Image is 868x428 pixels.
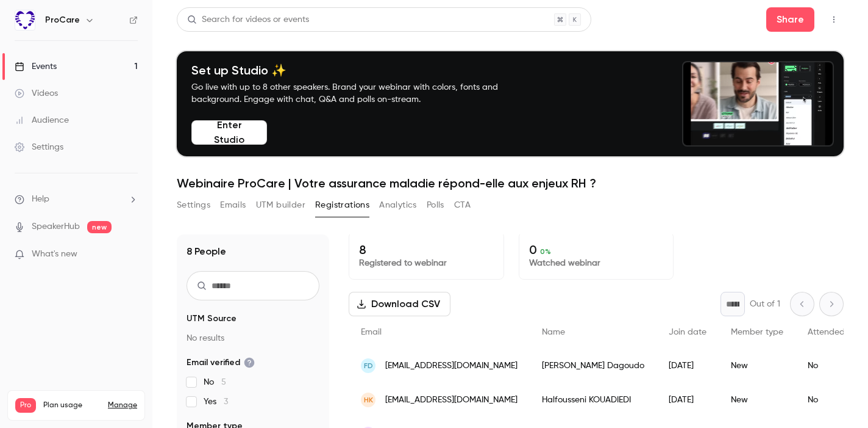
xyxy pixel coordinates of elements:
h1: Webinaire ProCare | Votre assurance maladie répond-elle aux enjeux RH ? [177,176,844,190]
div: Search for videos or events [187,13,309,26]
button: CTA [454,195,471,215]
span: 5 [221,378,226,386]
span: Email verified [187,357,255,369]
span: No [204,376,226,388]
span: 3 [224,397,228,406]
span: Pro [15,398,36,413]
p: 8 [359,242,494,257]
span: Email [361,328,382,336]
button: Analytics [379,195,417,215]
span: FD [364,360,373,371]
div: Events [15,60,57,73]
img: ProCare [15,10,35,30]
button: Registrations [315,195,369,215]
li: help-dropdown-opener [15,193,138,206]
span: Yes [204,396,228,408]
p: Out of 1 [750,298,780,310]
div: New [719,383,795,417]
span: [EMAIL_ADDRESS][DOMAIN_NAME] [385,394,518,407]
p: Registered to webinar [359,257,494,269]
button: Download CSV [349,292,450,316]
p: Watched webinar [529,257,664,269]
span: Plan usage [43,401,101,410]
div: [DATE] [656,383,719,417]
div: No [795,349,857,383]
button: Polls [427,195,444,215]
div: Audience [15,114,69,126]
span: Help [32,193,49,206]
div: [DATE] [656,349,719,383]
button: Emails [220,195,246,215]
button: Share [766,7,814,32]
span: new [87,221,112,233]
span: Name [542,328,565,336]
span: UTM Source [187,313,237,325]
span: [EMAIL_ADDRESS][DOMAIN_NAME] [385,360,518,372]
span: What's new [32,248,77,261]
span: HK [364,394,373,405]
p: No results [187,332,319,344]
div: Videos [15,87,58,100]
span: Join date [669,328,706,336]
h6: ProCare [45,14,80,26]
button: Settings [177,195,210,215]
button: UTM builder [256,195,305,215]
button: Enter Studio [191,120,267,145]
div: No [795,383,857,417]
a: Manage [108,401,137,410]
p: Go live with up to 8 other speakers. Brand your webinar with colors, fonts and background. Engage... [191,81,527,106]
span: Member type [731,328,783,336]
span: Attended [808,328,845,336]
div: [PERSON_NAME] Dagoudo [530,349,656,383]
a: SpeakerHub [32,220,80,233]
iframe: Noticeable Trigger [123,249,138,260]
p: 0 [529,242,664,257]
div: Settings [15,141,63,153]
h1: 8 People [187,244,226,259]
div: New [719,349,795,383]
span: 0 % [540,247,551,256]
h4: Set up Studio ✨ [191,63,527,78]
div: Halfousseni KOUADIEDI [530,383,656,417]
